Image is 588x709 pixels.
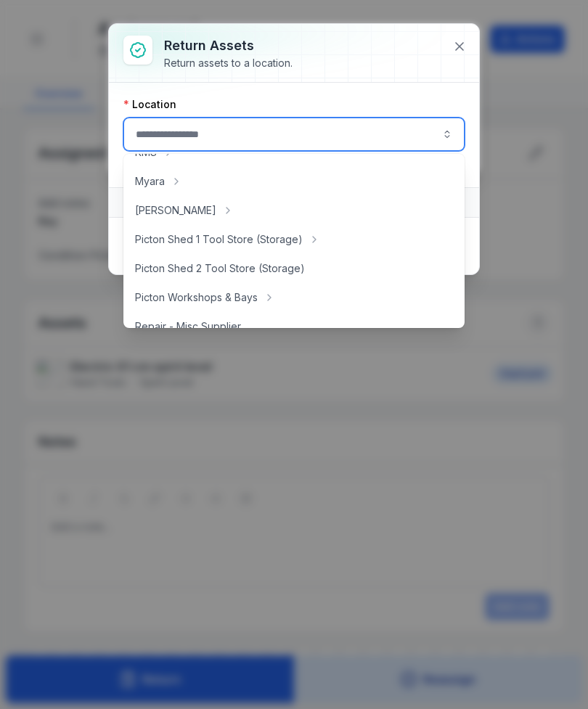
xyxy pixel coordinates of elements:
[123,97,176,112] label: Location
[109,188,479,217] button: Assets1
[135,290,258,305] span: Picton Workshops & Bays
[135,174,165,189] span: Myara
[135,319,241,334] span: Repair - Misc Supplier
[135,203,216,218] span: [PERSON_NAME]
[164,56,293,70] div: Return assets to a location.
[135,261,305,276] span: Picton Shed 2 Tool Store (Storage)
[135,232,303,247] span: Picton Shed 1 Tool Store (Storage)
[164,36,293,56] h3: Return assets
